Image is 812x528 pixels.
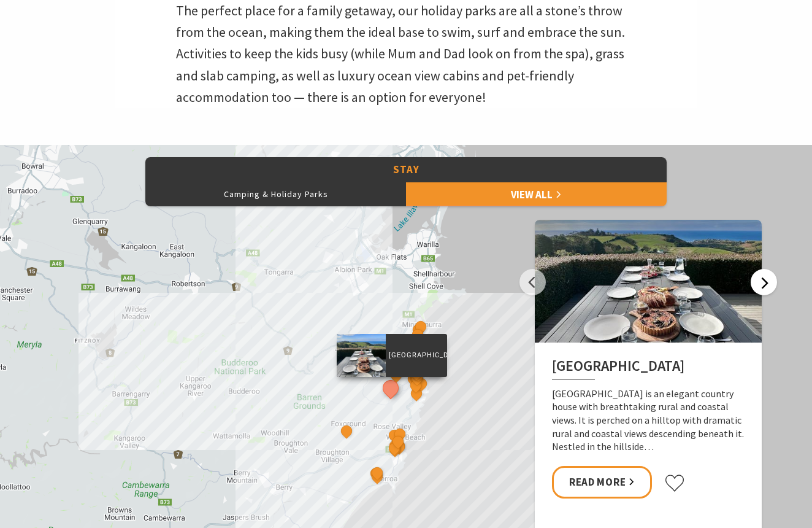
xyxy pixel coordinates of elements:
[390,433,406,449] button: See detail about Werri Beach Holiday Park
[369,465,385,481] button: See detail about Discovery Parks - Gerroa
[145,157,667,182] button: Stay
[339,423,354,439] button: See detail about EagleView Park
[145,182,406,206] button: Camping & Holiday Parks
[408,378,424,394] button: See detail about BIG4 Easts Beach Holiday Park
[386,349,447,361] p: [GEOGRAPHIC_DATA]
[369,468,385,484] button: See detail about Seven Mile Beach Holiday Park
[519,269,546,295] button: Previous
[664,474,685,492] button: Click to favourite Saddleback Grove
[751,269,777,295] button: Next
[552,387,745,454] p: [GEOGRAPHIC_DATA] is an elegant country house with breathtaking rural and coastal views. It is pe...
[380,377,402,400] button: See detail about Saddleback Grove
[408,386,424,402] button: See detail about Bask at Loves Bay
[406,182,667,206] a: View All
[552,357,745,379] h2: [GEOGRAPHIC_DATA]
[386,440,402,456] button: See detail about Coast and Country Holidays
[552,466,652,499] a: Read More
